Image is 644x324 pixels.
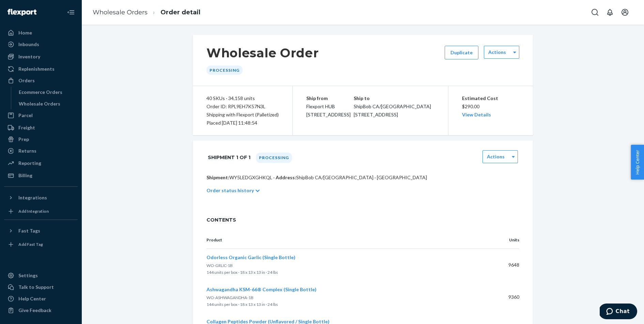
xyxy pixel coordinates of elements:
[4,27,78,38] a: Home
[462,94,520,119] div: $290.00
[4,206,78,217] a: Add Integration
[206,174,229,180] span: Shipment:
[206,119,279,127] div: Placed [DATE] 11:48:54
[354,103,431,117] span: ShipBob CA/[GEOGRAPHIC_DATA] [STREET_ADDRESS]
[4,145,78,156] a: Returns
[4,75,78,86] a: Orders
[93,9,148,16] a: Wholesale Orders
[488,49,506,56] label: Actions
[15,87,78,98] a: Ecommerce Orders
[18,77,35,84] div: Orders
[631,145,644,180] button: Help Center
[15,98,78,109] a: Wholesale Orders
[206,216,519,223] span: CONTENTS
[206,301,480,308] p: 144 units per box · 18 x 13 x 13 in · 24 lbs
[588,5,602,19] button: Open Search Box
[18,160,41,167] div: Reporting
[18,112,33,119] div: Parcel
[4,122,78,133] a: Freight
[487,153,505,160] label: Actions
[18,41,39,48] div: Inbounds
[206,269,480,276] p: 144 units per box · 18 x 13 x 13 in · 24 lbs
[18,147,36,154] div: Returns
[18,272,38,279] div: Settings
[19,100,60,107] div: Wholesale Orders
[206,263,233,268] span: WO-GRLIC-1B
[276,174,296,180] span: Address:
[618,5,632,19] button: Open account menu
[18,124,35,131] div: Freight
[4,225,78,236] button: Fast Tags
[206,295,254,300] span: WO-ASHWAGANDHA-1B
[445,46,478,59] button: Duplicate
[206,94,279,102] div: 40 SKUs · 34,158 units
[4,192,78,203] button: Integrations
[18,172,32,179] div: Billing
[4,39,78,50] a: Inbounds
[206,254,295,260] span: Odorless Organic Garlic (Single Bottle)
[4,293,78,304] a: Help Center
[206,237,480,243] p: Product
[206,286,317,293] button: Ashwagandha KSM-66® Complex (Single Bottle)
[4,158,78,169] a: Reporting
[18,227,40,234] div: Fast Tags
[354,94,434,102] p: Ship to
[306,94,354,102] p: Ship from
[4,170,78,181] a: Billing
[18,29,32,36] div: Home
[4,51,78,62] a: Inventory
[7,9,36,16] img: Flexport logo
[206,66,243,75] div: Processing
[4,305,78,316] button: Give Feedback
[206,254,295,261] button: Odorless Organic Garlic (Single Bottle)
[206,111,279,119] p: Shipping with Flexport (Palletized)
[208,150,250,165] h1: Shipment 1 of 1
[160,9,200,16] a: Order detail
[18,295,46,302] div: Help Center
[462,112,491,117] a: View Details
[4,110,78,121] a: Parcel
[206,187,254,194] p: Order status history
[18,208,49,214] div: Add Integration
[206,286,317,292] span: Ashwagandha KSM-66® Complex (Single Bottle)
[603,5,617,19] button: Open notifications
[18,66,55,72] div: Replenishments
[18,307,51,314] div: Give Feedback
[18,136,29,143] div: Prep
[206,102,279,111] div: Order ID: RPL9EH7K57N3L
[600,304,637,321] iframe: Opens a widget where you can chat to one of our agents
[491,237,519,243] p: Units
[18,194,47,201] div: Integrations
[64,5,78,19] button: Close Navigation
[4,239,78,250] a: Add Fast Tag
[87,2,206,23] ol: breadcrumbs
[18,241,43,247] div: Add Fast Tag
[491,294,519,300] p: 9360
[206,46,319,60] h1: Wholesale Order
[4,282,78,293] button: Talk to Support
[4,270,78,281] a: Settings
[18,53,40,60] div: Inventory
[206,174,519,181] p: WY5LEDGXGHKQL · ShipBob CA/[GEOGRAPHIC_DATA] · [GEOGRAPHIC_DATA]
[18,284,54,291] div: Talk to Support
[462,94,520,102] p: Estimated Cost
[491,262,519,268] p: 9648
[19,89,62,96] div: Ecommerce Orders
[306,103,351,117] span: Flexport HUB [STREET_ADDRESS]
[256,153,292,163] div: Processing
[4,134,78,145] a: Prep
[4,64,78,74] a: Replenishments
